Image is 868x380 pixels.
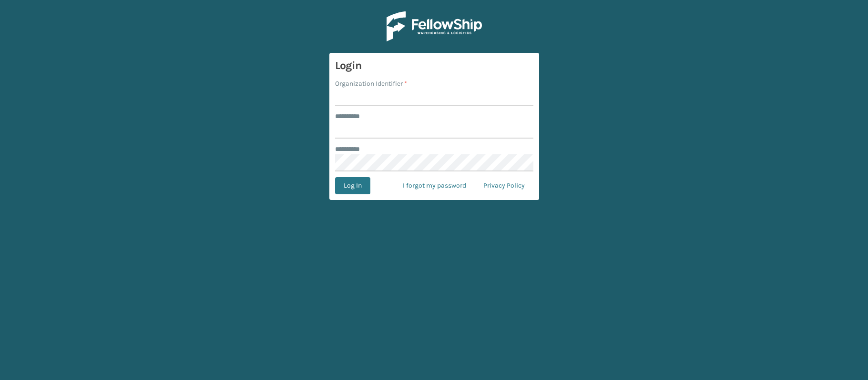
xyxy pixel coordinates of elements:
[387,11,482,41] img: Logo
[394,177,475,194] a: I forgot my password
[335,59,533,73] h3: Login
[335,177,370,194] button: Log In
[475,177,533,194] a: Privacy Policy
[335,79,407,89] label: Organization Identifier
